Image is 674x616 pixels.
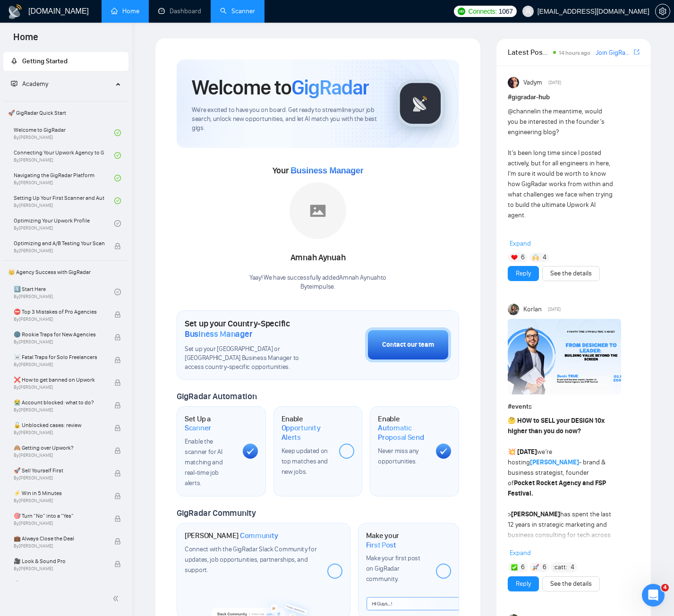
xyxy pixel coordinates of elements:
span: lock [114,493,121,499]
span: ❌ How to get banned on Upwork [14,375,104,385]
strong: Pocket Rocket Agency and FSP Festival. [508,479,606,497]
span: [DATE] [548,78,561,87]
span: ⚡ Win in 5 Minutes [14,488,104,498]
a: setting [655,8,670,15]
span: 😭 Account blocked: what to do? [14,398,104,407]
span: Optimizing and A/B Testing Your Scanner for Better Results [14,239,104,248]
a: homeHome [111,7,139,15]
span: lock [114,515,121,522]
span: Academy [22,80,48,88]
span: user [525,8,531,15]
img: ❤️ [511,254,518,261]
a: Join GigRadar Slack Community [596,48,632,58]
span: 🔓 Unblocked cases: review [14,420,104,430]
a: 1️⃣ Start HereBy[PERSON_NAME] [14,282,114,302]
span: Never miss any opportunities. [378,447,418,465]
span: Your [273,165,364,176]
a: Reply [516,579,531,589]
div: Amnah Aynuah [249,250,386,266]
span: 💼 Always Close the Deal [14,534,104,543]
a: Optimizing Your Upwork ProfileBy[PERSON_NAME] [14,213,114,234]
span: 14 hours ago [559,50,590,56]
h1: Enable [378,414,428,442]
a: export [634,48,640,57]
button: Contact our team [365,327,451,362]
span: Enable the scanner for AI matching and real-time job alerts. [185,437,222,487]
span: By [PERSON_NAME] [14,453,104,458]
span: Getting Started [22,57,68,65]
a: Navigating the GigRadar PlatformBy[PERSON_NAME] [14,168,114,188]
button: Reply [508,576,539,591]
h1: Make your [366,531,428,549]
span: export [634,48,640,56]
strong: [DATE] [517,448,537,456]
span: By [PERSON_NAME] [14,362,104,368]
span: lock [114,311,121,318]
span: Expand [510,549,531,557]
span: 🙈 Getting over Upwork? [14,443,104,453]
span: ⛔ Top 3 Mistakes of Pro Agencies [14,307,104,317]
span: GigRadar [291,75,369,100]
span: 4 [571,563,574,572]
span: GigRadar Community [177,508,256,518]
span: [DATE] [548,305,561,314]
span: By [PERSON_NAME] [14,317,104,322]
button: See the details [542,576,600,591]
img: Vadym [508,77,519,88]
span: 🚀 GigRadar Quick Start [4,103,128,122]
span: By [PERSON_NAME] [14,566,104,572]
span: 1067 [499,6,513,17]
img: 🚀 [532,564,539,571]
span: Academy [11,80,48,88]
img: F09HV7Q5KUN-Denis%20True.png [508,319,621,394]
span: Automatic Proposal Send [378,423,428,442]
span: lock [114,379,121,386]
img: gigradar-logo.png [397,80,444,127]
span: Community [240,531,278,540]
span: lock [114,470,121,477]
span: 6 [521,563,525,572]
h1: Set Up a [185,414,235,433]
span: Make your first post on GigRadar community. [366,554,420,583]
span: lock [114,402,121,409]
span: 🎥 Look & Sound Pro [14,556,104,566]
span: check-circle [114,152,121,159]
a: Reply [516,268,531,279]
a: See the details [550,268,592,279]
img: upwork-logo.png [458,8,465,15]
span: GigRadar Automation [177,391,256,402]
li: Getting Started [3,52,128,71]
span: lock [114,357,121,363]
span: Korlan [523,304,542,315]
button: See the details [542,266,600,281]
span: lock [114,243,121,249]
h1: Enable [282,414,332,442]
span: Business Manager [290,166,363,175]
span: check-circle [114,175,121,181]
a: searchScanner [220,7,255,15]
span: lock [114,447,121,454]
span: 👑 Agency Success with GigRadar [4,263,128,282]
span: 🤔 [508,417,516,425]
span: By [PERSON_NAME] [14,407,104,413]
span: check-circle [114,197,121,204]
span: Connects: [468,6,496,17]
span: Keep updated on top matches and new jobs. [282,447,328,476]
span: First Post [366,540,396,550]
span: 🎯 Turn “No” into a “Yes” [14,511,104,521]
h1: # gigradar-hub [508,92,640,103]
button: Reply [508,266,539,281]
span: setting [656,8,670,15]
img: ✅ [511,564,518,571]
span: 💥 [508,448,516,456]
span: By [PERSON_NAME] [14,430,104,436]
a: Setting Up Your First Scanner and Auto-BidderBy[PERSON_NAME] [14,190,114,211]
span: 4 [661,584,669,591]
span: By [PERSON_NAME] [14,339,104,345]
strong: [PERSON_NAME] [511,510,560,518]
span: check-circle [114,289,121,295]
span: By [PERSON_NAME] [14,521,104,526]
span: ☠️ Fatal Traps for Solo Freelancers [14,352,104,362]
a: Connecting Your Upwork Agency to GigRadarBy[PERSON_NAME] [14,145,114,166]
a: dashboardDashboard [158,7,201,15]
